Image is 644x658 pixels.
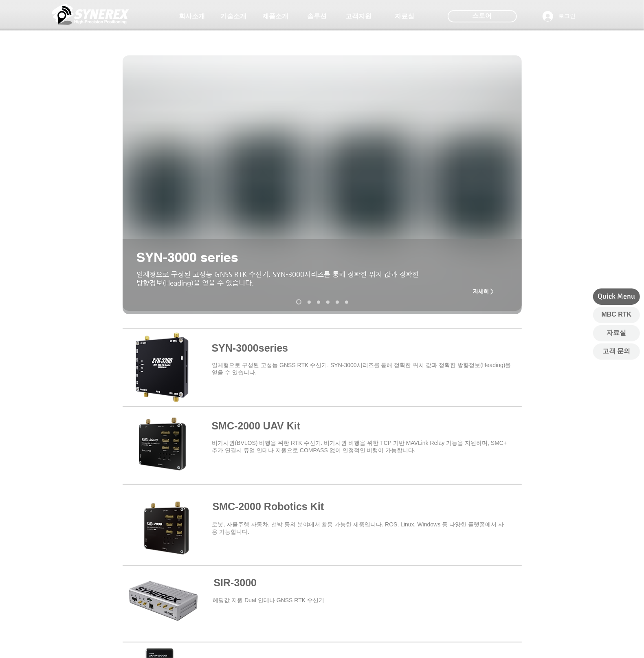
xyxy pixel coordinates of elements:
span: 일체형으로 구성된 고성능 GNSS RTK 수신기. SYN-3000시리즈를 통해 정확한 위치 값과 정확한 방향정보(Heading)을 얻을 수 있습니다. [137,270,419,287]
span: 로그인 [556,12,579,20]
span: SYN-3000 series [137,249,239,265]
a: SYN-3000 series [296,299,301,305]
iframe: Wix Chat [550,622,644,657]
a: 회사소개 [172,8,213,24]
a: 자료실 [385,8,425,24]
span: 고객 문의 [602,347,630,356]
span: MBC RTK [602,310,632,319]
a: MDU-2000 UAV Kit [345,300,348,304]
a: 고객지원 [338,8,379,24]
span: ​비가시권(BVLOS) 비행을 위한 RTK 수신기. 비가시권 비행을 위한 TCP 기반 MAVLink Relay 기능을 지원하며, SMC+ 추가 연결시 듀얼 안테나 지원으로 C... [212,440,507,453]
span: Quick Menu [598,291,635,301]
a: 솔루션 [297,8,338,24]
a: MRD-1000v2 [326,300,330,304]
span: 고객지원 [346,12,372,21]
a: 고객 문의 [593,343,640,360]
span: 기술소개 [221,12,247,21]
span: 스토어 [473,11,492,20]
span: 자세히 > [473,288,494,295]
a: TDR-3000 [336,300,339,304]
a: 자세히 > [467,283,500,299]
a: MRP-2000v2 [317,300,320,304]
a: SMC-2000 [308,300,311,304]
span: 자료실 [607,328,626,337]
a: 제품소개 [255,8,296,24]
span: 제품소개 [263,12,289,21]
button: 로그인 [537,9,582,24]
a: MBC RTK [593,307,640,323]
a: SIR-3000 [214,577,257,588]
nav: 슬라이드 [293,299,351,305]
div: 스토어 [448,10,517,22]
img: 씨너렉스_White_simbol_대지 1.png [52,2,129,26]
span: 자료실 [395,12,415,21]
div: 슬라이드쇼 [123,55,522,314]
span: 솔루션 [308,12,327,21]
a: 기술소개 [213,8,254,24]
a: 자료실 [593,325,640,341]
a: ​헤딩값 지원 Dual 안테나 GNSS RTK 수신기 [213,597,325,603]
div: Quick Menu [593,288,640,305]
span: 회사소개 [179,12,205,21]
